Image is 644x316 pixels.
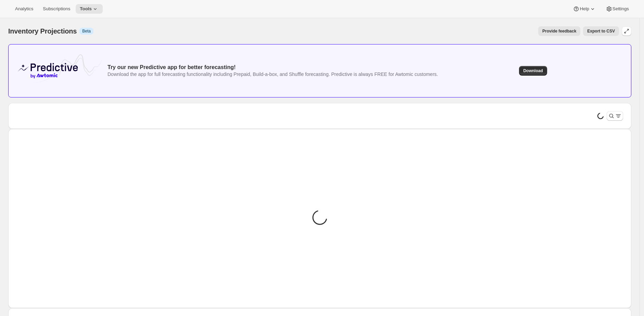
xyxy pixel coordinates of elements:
[607,111,623,121] button: Filter products
[538,26,580,36] button: Provide feedback
[569,4,600,14] button: Help
[82,28,91,34] span: Beta
[76,4,103,14] button: Tools
[583,26,619,36] button: Export to CSV
[80,6,92,12] span: Tools
[580,6,589,12] span: Help
[519,66,547,76] button: Download
[108,71,438,78] div: Download the app for full forecasting functionality including Prepaid, Build-a-box, and Shuffle f...
[542,28,576,34] span: Provide feedback
[11,4,37,14] button: Analytics
[602,4,633,14] button: Settings
[15,6,33,12] span: Analytics
[523,68,543,74] span: Download
[8,27,77,35] span: Inventory Projections
[108,64,236,70] span: Try our new Predictive app for better forecasting!
[613,6,629,12] span: Settings
[43,6,70,12] span: Subscriptions
[587,28,615,34] span: Export to CSV
[39,4,74,14] button: Subscriptions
